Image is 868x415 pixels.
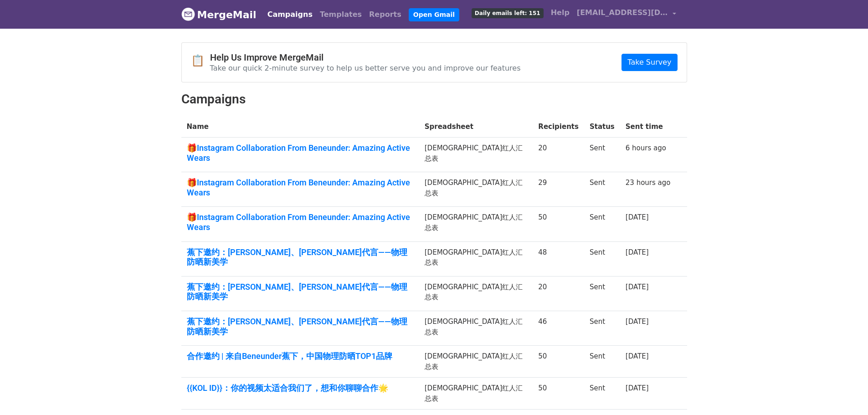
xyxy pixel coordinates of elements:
[316,5,365,24] a: Templates
[409,8,459,21] a: Open Gmail
[187,282,414,302] a: 蕉下邀约：[PERSON_NAME]、[PERSON_NAME]代言——物理防晒新美学
[181,116,419,138] th: Name
[187,212,414,232] a: 🎁Instagram Collaboration From Beneunder: Amazing Active Wears
[626,144,666,152] a: 6 hours ago
[577,7,668,18] span: [EMAIL_ADDRESS][DOMAIN_NAME]
[533,172,584,207] td: 29
[584,207,620,241] td: Sent
[584,172,620,207] td: Sent
[533,311,584,346] td: 46
[187,317,414,336] a: 蕉下邀约：[PERSON_NAME]、[PERSON_NAME]代言——物理防晒新美学
[822,371,868,415] iframe: Chat Widget
[419,241,533,276] td: [DEMOGRAPHIC_DATA]红人汇总表
[187,383,414,393] a: {{KOL ID}}：你的视频太适合我们了，想和你聊聊合作🌟
[187,143,414,163] a: 🎁Instagram Collaboration From Beneunder: Amazing Active Wears
[620,116,676,138] th: Sent time
[584,138,620,172] td: Sent
[584,311,620,346] td: Sent
[365,5,405,24] a: Reports
[181,7,195,21] img: MergeMail logo
[419,172,533,207] td: [DEMOGRAPHIC_DATA]红人汇总表
[626,213,649,221] a: [DATE]
[584,276,620,311] td: Sent
[191,54,210,67] span: 📋
[419,346,533,378] td: [DEMOGRAPHIC_DATA]红人汇总表
[626,318,649,326] a: [DATE]
[181,5,257,24] a: MergeMail
[181,92,687,107] h2: Campaigns
[419,276,533,311] td: [DEMOGRAPHIC_DATA]红人汇总表
[533,241,584,276] td: 48
[533,116,584,138] th: Recipients
[419,116,533,138] th: Spreadsheet
[210,52,521,63] h4: Help Us Improve MergeMail
[419,378,533,410] td: [DEMOGRAPHIC_DATA]红人汇总表
[533,378,584,410] td: 50
[626,179,671,187] a: 23 hours ago
[187,247,414,267] a: 蕉下邀约：[PERSON_NAME]、[PERSON_NAME]代言——物理防晒新美学
[626,384,649,392] a: [DATE]
[187,178,414,197] a: 🎁Instagram Collaboration From Beneunder: Amazing Active Wears
[187,351,414,361] a: 合作邀约 | 来自Beneunder蕉下，中国物理防晒TOP1品牌
[472,8,544,18] span: Daily emails left: 151
[264,5,316,24] a: Campaigns
[626,352,649,360] a: [DATE]
[547,4,573,22] a: Help
[419,138,533,172] td: [DEMOGRAPHIC_DATA]红人汇总表
[210,63,521,73] p: Take our quick 2-minute survey to help us better serve you and improve our features
[468,4,547,22] a: Daily emails left: 151
[533,207,584,241] td: 50
[573,4,680,25] a: [EMAIL_ADDRESS][DOMAIN_NAME]
[419,207,533,241] td: [DEMOGRAPHIC_DATA]红人汇总表
[584,116,620,138] th: Status
[584,241,620,276] td: Sent
[621,54,677,71] a: Take Survey
[626,248,649,256] a: [DATE]
[533,346,584,378] td: 50
[626,283,649,291] a: [DATE]
[533,276,584,311] td: 20
[533,138,584,172] td: 20
[584,346,620,378] td: Sent
[584,378,620,410] td: Sent
[419,311,533,346] td: [DEMOGRAPHIC_DATA]红人汇总表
